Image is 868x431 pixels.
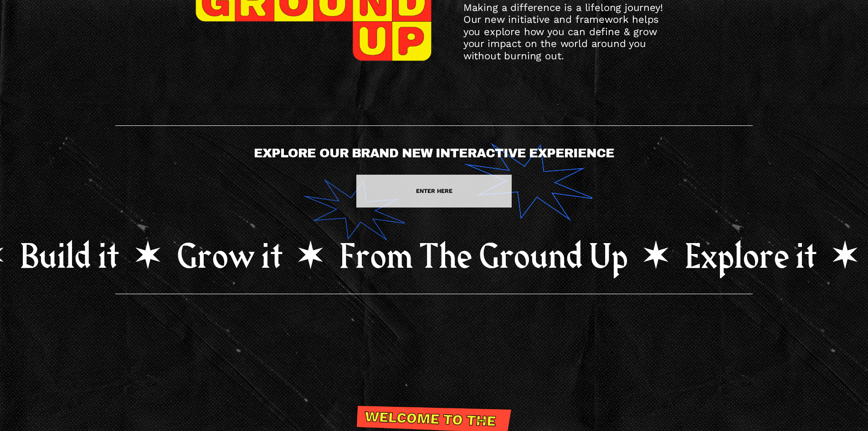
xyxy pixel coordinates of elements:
[134,235,160,279] tspan: •
[642,235,668,279] tspan: •
[339,235,627,280] tspan: From The Ground Up
[356,175,512,207] a: ENTER HERE
[297,235,323,279] tspan: •
[684,235,817,280] tspan: Explore it
[463,1,667,62] span: Making a difference is a lifelong journey! Our new initiative and framework helps you explore how...
[195,147,673,160] h4: EXPLORE OUR BRAND NEW INTERACTIVE EXPERIENCE
[20,235,119,279] tspan: Build it
[176,235,282,279] tspan: Grow it
[831,235,858,279] tspan: •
